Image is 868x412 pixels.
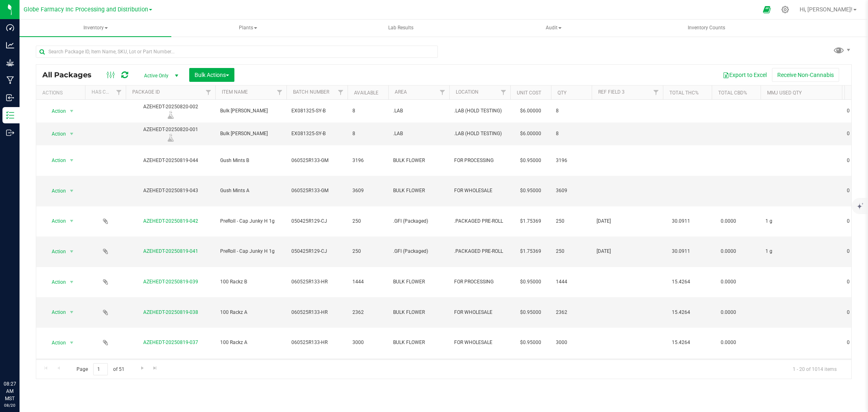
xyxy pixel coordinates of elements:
[765,248,837,255] div: 1 g
[6,76,14,84] inline-svg: Manufacturing
[352,157,383,164] span: 3196
[377,24,424,31] span: Lab Results
[352,217,383,225] span: 250
[6,24,14,32] inline-svg: Dashboard
[42,90,82,96] div: Actions
[558,90,566,96] a: Qty
[352,187,383,195] span: 3609
[352,107,383,115] span: 8
[630,20,782,37] a: Inventory Counts
[20,20,171,37] span: Inventory
[668,307,694,318] span: 15.4264
[395,89,407,95] a: Area
[393,248,444,255] span: .GFI (Packaged)
[202,85,215,99] a: Filter
[649,85,663,99] a: Filter
[143,309,198,315] a: AZEHEDT-20250819-038
[454,217,505,225] span: .PACKAGED PRE-ROLL
[6,111,14,119] inline-svg: Inventory
[67,246,77,257] span: select
[510,328,551,358] td: $0.95000
[456,89,479,95] a: Location
[291,130,343,138] span: EX081325-SY-B
[556,309,587,316] span: 2362
[44,105,66,117] span: Action
[556,278,587,286] span: 1444
[6,94,14,102] inline-svg: Inbound
[772,68,839,82] button: Receive Non-Cannabis
[497,85,510,99] a: Filter
[510,100,551,123] td: $6.00000
[517,90,541,96] a: Unit Cost
[220,130,282,138] span: Bulk [PERSON_NAME]
[478,20,630,37] a: Audit
[44,276,66,288] span: Action
[220,248,282,255] span: PreRoll - Cap Junky H 1g
[291,248,343,255] span: 050425R129-CJ
[677,24,736,31] span: Inventory Counts
[717,276,740,288] span: 0.0000
[220,187,282,195] span: Gush Mints A
[556,339,587,346] span: 3000
[454,309,505,316] span: FOR WHOLESALE
[352,339,383,346] span: 3000
[717,337,740,348] span: 0.0000
[36,46,438,58] input: Search Package ID, Item Name, SKU, Lot or Part Number...
[717,68,772,82] button: Export to Excel
[8,347,33,371] iframe: Resource center
[125,103,216,119] div: AZEHEDT-20250820-002
[112,85,126,99] a: Filter
[143,279,198,285] a: AZEHEDT-20250819-039
[510,358,551,389] td: $1.19740
[173,20,324,36] span: Plants
[149,363,161,374] a: Go to the last page
[758,2,776,18] span: Open Ecommerce Menu
[67,307,77,318] span: select
[510,145,551,176] td: $0.95000
[393,157,444,164] span: BULK FLOWER
[717,307,740,318] span: 0.0000
[44,215,66,227] span: Action
[393,187,444,195] span: BULK FLOWER
[478,20,629,36] span: Audit
[125,126,216,142] div: AZEHEDT-20250820-001
[718,90,747,96] a: Total CBD%
[393,217,444,225] span: .GFI (Packaged)
[172,20,324,37] a: Plants
[717,215,740,227] span: 0.0000
[6,59,14,67] inline-svg: Grow
[556,130,587,138] span: 8
[352,130,383,138] span: 8
[352,248,383,255] span: 250
[556,187,587,195] span: 3609
[44,307,66,318] span: Action
[669,90,699,96] a: Total THC%
[143,248,198,254] a: AZEHEDT-20250819-041
[436,85,449,99] a: Filter
[291,157,343,164] span: 060525R133-GM
[67,155,77,166] span: select
[44,337,66,348] span: Action
[668,245,694,257] span: 30.0911
[454,130,505,138] span: .LAB (HOLD TESTING)
[780,6,790,13] div: Manage settings
[393,278,444,286] span: BULK FLOWER
[717,245,740,257] span: 0.0000
[556,217,587,225] span: 250
[354,90,378,96] a: Available
[273,85,286,99] a: Filter
[24,6,148,13] span: Globe Farmacy Inc Processing and Distribution
[454,157,505,164] span: FOR PROCESSING
[668,215,694,227] span: 30.0911
[352,309,383,316] span: 2362
[598,89,625,95] a: Ref Field 3
[393,107,444,115] span: .LAB
[291,107,343,115] span: EX081325-SY-B
[454,107,505,115] span: .LAB (HOLD TESTING)
[220,309,282,316] span: 100 Rackz A
[510,176,551,206] td: $0.95000
[597,217,658,225] span: [DATE]
[291,278,343,286] span: 060525R133-HR
[67,337,77,348] span: select
[291,217,343,225] span: 050425R129-CJ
